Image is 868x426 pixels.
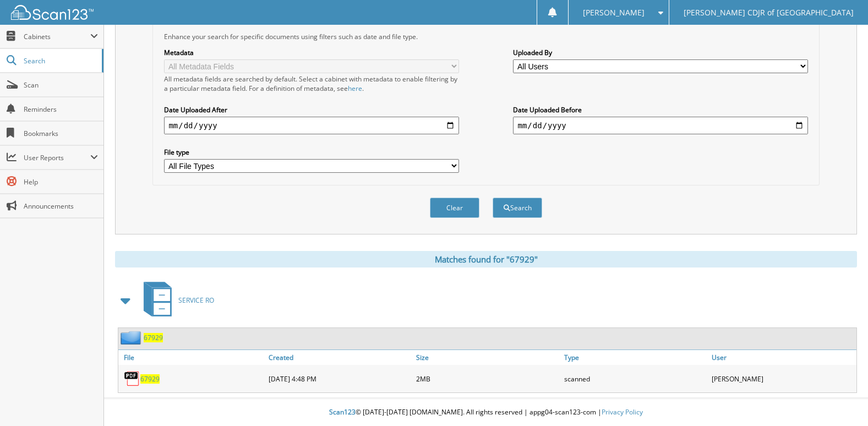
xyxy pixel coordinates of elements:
a: File [118,350,266,365]
label: Metadata [164,48,458,57]
div: All metadata fields are searched by default. Select a cabinet with metadata to enable filtering b... [164,74,458,93]
div: Matches found for "67929" [115,251,857,267]
div: © [DATE]-[DATE] [DOMAIN_NAME]. All rights reserved | appg04-scan123-com | [104,399,868,426]
label: File type [164,148,458,157]
span: Reminders [24,105,98,114]
input: end [513,117,807,134]
span: Bookmarks [24,129,98,138]
button: Search [493,198,542,218]
button: Clear [430,198,479,218]
a: User [709,350,856,365]
div: 2MB [413,368,561,390]
img: PDF.png [124,370,140,387]
label: Uploaded By [513,48,807,57]
div: [PERSON_NAME] [709,368,856,390]
span: Help [24,177,98,187]
img: scan123-logo-white.svg [11,5,94,20]
a: 67929 [144,333,163,342]
iframe: Chat Widget [813,373,868,426]
div: scanned [561,368,709,390]
span: [PERSON_NAME] [583,9,645,16]
span: Search [24,56,96,65]
span: Cabinets [24,32,90,41]
a: Size [413,350,561,365]
span: Scan [24,80,98,90]
input: start [164,117,458,134]
a: Created [266,350,413,365]
label: Date Uploaded Before [513,105,807,114]
a: 67929 [140,374,160,384]
span: User Reports [24,153,90,162]
a: Type [561,350,709,365]
div: [DATE] 4:48 PM [266,368,413,390]
span: Announcements [24,201,98,211]
a: here [348,84,362,93]
a: Privacy Policy [602,407,643,417]
span: [PERSON_NAME] CDJR of [GEOGRAPHIC_DATA] [684,9,854,16]
div: Enhance your search for specific documents using filters such as date and file type. [159,32,813,41]
label: Date Uploaded After [164,105,458,114]
span: Scan123 [329,407,356,417]
img: folder2.png [121,331,144,345]
span: SERVICE RO [178,296,214,305]
a: SERVICE RO [137,278,214,322]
